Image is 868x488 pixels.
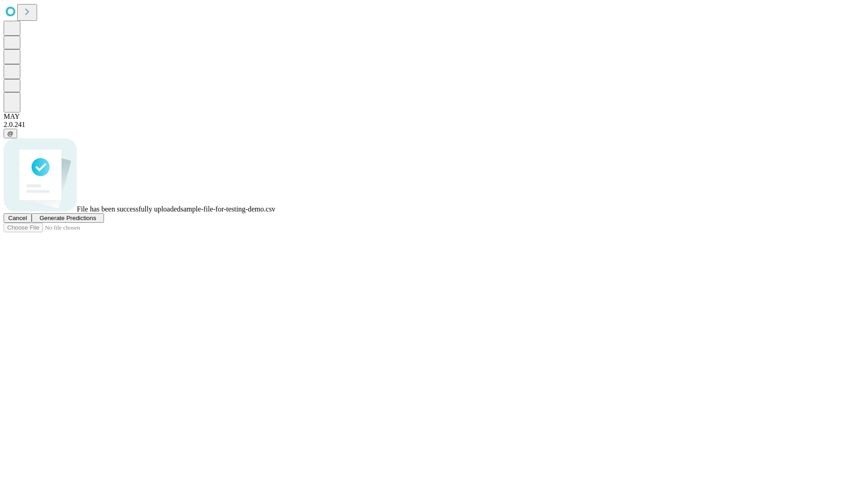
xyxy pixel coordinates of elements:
span: File has been successfully uploaded [77,205,180,213]
div: MAY [4,113,864,121]
span: @ [7,130,14,137]
span: Cancel [8,215,27,221]
span: sample-file-for-testing-demo.csv [180,205,275,213]
button: @ [4,129,17,138]
button: Cancel [4,213,32,223]
span: Generate Predictions [39,215,96,221]
button: Generate Predictions [32,213,104,223]
div: 2.0.241 [4,121,864,129]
